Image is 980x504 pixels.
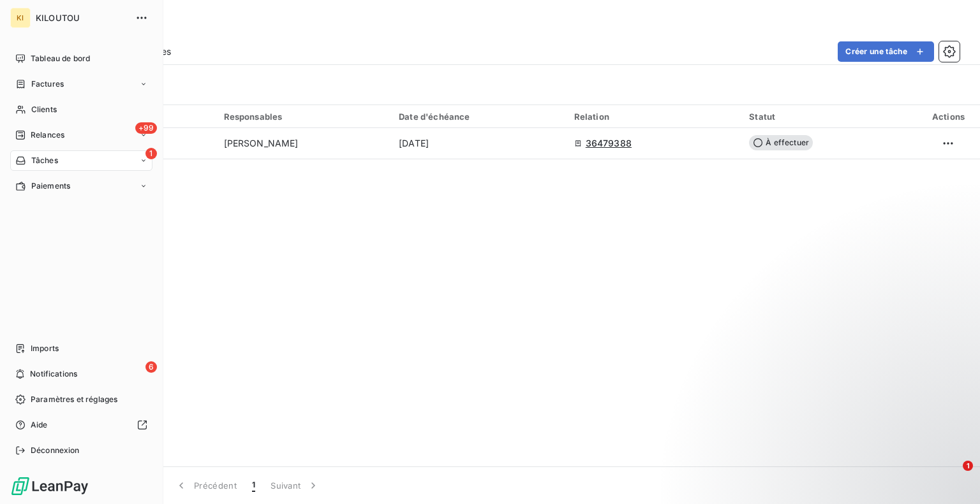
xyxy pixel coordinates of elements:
[167,472,244,499] button: Précédent
[30,368,77,380] span: Notifications
[31,394,117,405] span: Paramètres et réglages
[31,180,70,192] span: Paiements
[31,129,64,141] span: Relances
[749,135,813,150] span: À effectuer
[31,155,58,166] span: Tâches
[31,53,90,64] span: Tableau de bord
[135,122,157,134] span: +99
[145,361,157,373] span: 6
[252,479,255,492] span: 1
[399,137,429,150] span: [DATE]
[36,13,128,23] span: KILOUTOU
[224,112,384,122] div: Responsables
[749,112,909,122] div: Statut
[244,472,263,499] button: 1
[10,476,89,496] img: Logo LeanPay
[963,461,973,471] span: 1
[838,41,934,62] button: Créer une tâche
[937,461,967,491] iframe: Intercom live chat
[10,415,152,435] a: Aide
[10,8,31,28] div: KI
[924,112,972,122] div: Actions
[574,112,734,122] div: Relation
[399,112,559,122] div: Date d'échéance
[31,419,48,431] span: Aide
[31,445,80,456] span: Déconnexion
[145,148,157,159] span: 1
[31,104,57,115] span: Clients
[31,343,59,354] span: Imports
[31,78,64,90] span: Factures
[586,137,632,150] span: 36479388
[263,472,327,499] button: Suivant
[224,137,299,150] span: [PERSON_NAME]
